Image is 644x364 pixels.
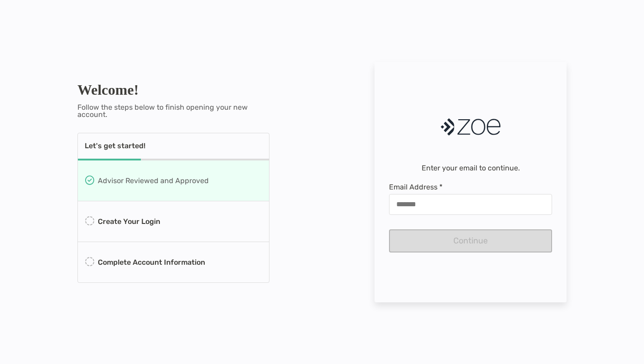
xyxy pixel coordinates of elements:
p: Enter your email to continue. [422,165,520,172]
p: Let's get started! [85,142,145,150]
input: Email Address * [389,200,552,208]
p: Create Your Login [98,216,160,227]
p: Advisor Reviewed and Approved [98,175,209,186]
p: Complete Account Information [98,257,205,268]
p: Follow the steps below to finish opening your new account. [77,104,269,118]
h1: Welcome! [77,82,269,98]
img: Company Logo [441,112,500,142]
span: Email Address * [389,183,552,191]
